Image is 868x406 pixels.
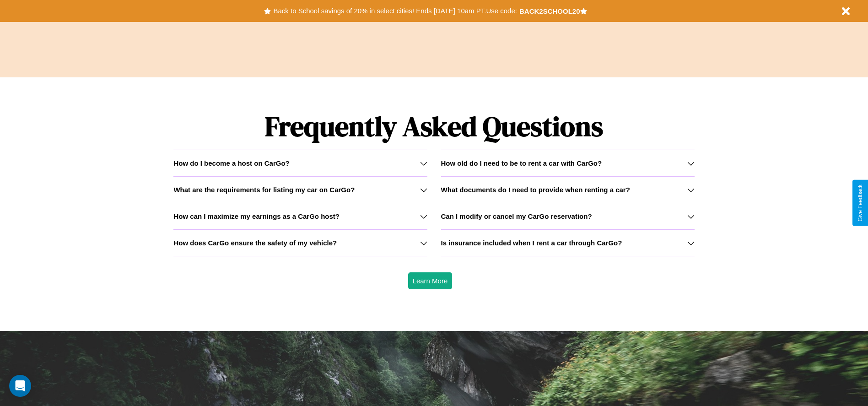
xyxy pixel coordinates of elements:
[173,212,340,220] h3: How can I maximize my earnings as a CarGo host?
[408,272,453,289] button: Learn More
[9,375,31,397] div: Open Intercom Messenger
[857,184,863,222] div: Give Feedback
[519,7,580,15] b: BACK2SCHOOL20
[441,186,630,194] h3: What documents do I need to provide when renting a car?
[441,159,602,167] h3: How old do I need to be to rent a car with CarGo?
[441,212,592,220] h3: Can I modify or cancel my CarGo reservation?
[173,159,289,167] h3: How do I become a host on CarGo?
[173,239,337,247] h3: How does CarGo ensure the safety of my vehicle?
[441,239,622,247] h3: Is insurance included when I rent a car through CarGo?
[173,103,694,150] h1: Frequently Asked Questions
[173,186,355,194] h3: What are the requirements for listing my car on CarGo?
[271,5,519,17] button: Back to School savings of 20% in select cities! Ends [DATE] 10am PT.Use code:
